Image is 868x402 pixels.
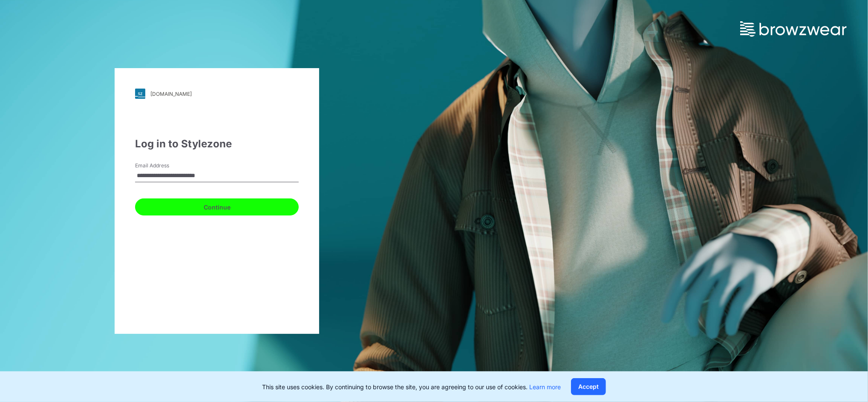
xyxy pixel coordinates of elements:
button: Accept [571,378,606,395]
p: This site uses cookies. By continuing to browse the site, you are agreeing to our use of cookies. [262,382,561,391]
img: browzwear-logo.73288ffb.svg [740,21,847,37]
a: [DOMAIN_NAME] [135,89,299,99]
a: Learn more [529,383,561,391]
div: [DOMAIN_NAME] [150,91,192,97]
label: Email Address [135,162,195,169]
img: svg+xml;base64,PHN2ZyB3aWR0aD0iMjgiIGhlaWdodD0iMjgiIHZpZXdCb3g9IjAgMCAyOCAyOCIgZmlsbD0ibm9uZSIgeG... [135,89,145,99]
div: Log in to Stylezone [135,136,299,152]
button: Continue [135,198,299,215]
